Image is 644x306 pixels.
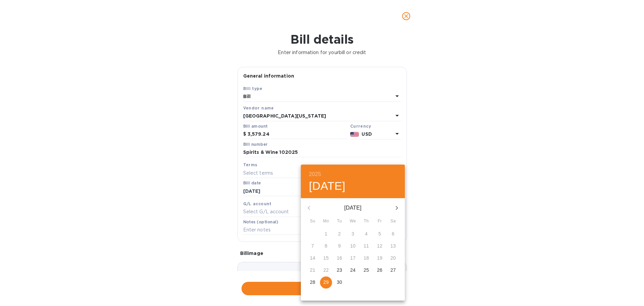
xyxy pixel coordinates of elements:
button: 26 [374,264,386,276]
p: 26 [377,267,382,273]
p: 24 [350,267,356,273]
button: [DATE] [309,179,345,193]
button: 2025 [309,170,321,179]
button: 23 [333,264,345,276]
span: We [347,218,359,225]
button: 28 [307,276,319,289]
span: Fr [374,218,386,225]
span: Mo [320,218,332,225]
button: 25 [360,264,372,276]
button: 29 [320,276,332,289]
button: 24 [347,264,359,276]
span: Sa [387,218,399,225]
button: 27 [387,264,399,276]
button: 30 [333,276,345,289]
p: 23 [337,267,342,273]
p: 27 [390,267,396,273]
span: Su [307,218,319,225]
p: 29 [323,279,329,286]
span: Th [360,218,372,225]
span: Tu [333,218,345,225]
p: [DATE] [317,204,389,212]
p: 28 [310,279,315,286]
p: 25 [364,267,369,273]
p: 30 [337,279,342,286]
